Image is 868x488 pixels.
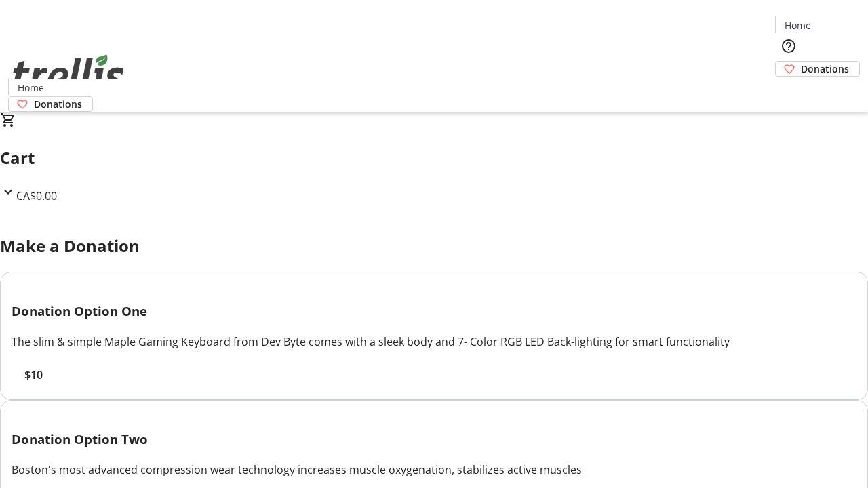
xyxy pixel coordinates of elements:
[12,333,856,350] div: The slim & simple Maple Gaming Keyboard from Dev Byte comes with a sleek body and 7- Color RGB LE...
[775,61,860,77] a: Donations
[18,81,44,95] span: Home
[8,39,129,107] img: Orient E2E Organization 99wFK8BcfE's Logo
[12,367,55,383] button: $10
[16,188,57,203] span: CA$0.00
[12,302,856,321] h3: Donation Option One
[9,81,52,95] a: Home
[12,430,856,449] h3: Donation Option Two
[24,367,43,383] span: $10
[801,62,849,76] span: Donations
[785,18,811,33] span: Home
[34,97,82,111] span: Donations
[8,96,93,112] a: Donations
[775,33,802,60] button: Help
[12,462,856,478] div: Boston's most advanced compression wear technology increases muscle oxygenation, stabilizes activ...
[775,77,802,104] button: Cart
[776,18,819,33] a: Home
